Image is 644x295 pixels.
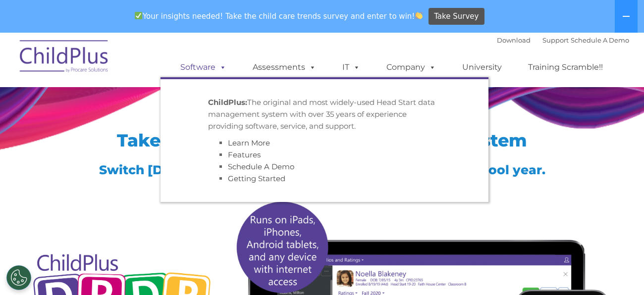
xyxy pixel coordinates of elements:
[130,6,427,26] span: Your insights needed! Take the child care trends survey and enter to win!
[228,174,285,183] a: Getting Started
[332,57,370,77] a: IT
[170,57,236,77] a: Software
[208,98,247,107] strong: ChildPlus:
[518,57,613,77] a: Training Scramble!!
[452,57,512,77] a: University
[117,130,527,151] span: Take Advantage of a Single Tracking System
[542,36,569,44] a: Support
[228,150,261,159] a: Features
[415,12,423,19] img: 👏
[6,265,31,290] button: Cookies Settings
[15,33,114,83] img: ChildPlus by Procare Solutions
[497,36,531,44] a: Download
[228,138,270,147] a: Learn More
[497,36,629,44] font: |
[434,8,479,25] span: Take Survey
[99,162,545,177] span: Switch [DATE] to start preparing for the [DATE]-[DATE] school year.
[208,97,441,132] p: The original and most widely-used Head Start data management system with over 35 years of experie...
[135,12,142,19] img: ✅
[228,162,294,171] a: Schedule A Demo
[571,36,629,44] a: Schedule A Demo
[376,57,446,77] a: Company
[429,8,484,25] a: Take Survey
[243,57,326,77] a: Assessments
